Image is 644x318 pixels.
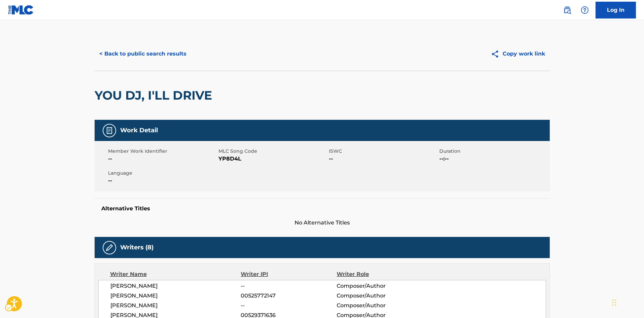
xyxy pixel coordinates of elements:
span: -- [108,177,217,185]
span: --:-- [439,155,548,163]
div: Writer IPI [241,270,337,278]
h5: Alternative Titles [101,205,543,212]
span: -- [108,155,217,163]
span: Language [108,170,217,177]
button: < Back to public search results [95,45,191,62]
img: MLC Logo [8,5,34,15]
button: Copy work link [486,45,550,62]
h5: Work Detail [120,127,158,134]
h5: Writers (8) [120,244,154,251]
img: Copy work link [491,50,503,58]
span: Composer/Author [337,292,424,300]
div: Writer Name [110,270,241,278]
img: help [581,6,589,14]
span: [PERSON_NAME] [110,302,241,310]
img: Work Detail [105,127,113,135]
span: Duration [439,148,548,155]
span: Composer/Author [337,282,424,290]
span: ISWC [329,148,438,155]
span: YP8D4L [218,155,327,163]
div: Chat Widget [610,286,644,318]
a: Log In [596,2,636,19]
img: search [563,6,571,14]
h2: YOU DJ, I'LL DRIVE [95,88,215,103]
span: Composer/Author [337,302,424,310]
iframe: Hubspot Iframe [610,286,644,318]
span: No Alternative Titles [95,219,550,227]
span: -- [241,282,336,290]
span: [PERSON_NAME] [110,292,241,300]
div: Writer Role [337,270,424,278]
img: Writers [105,244,113,252]
span: -- [241,302,336,310]
span: Member Work Identifier [108,148,217,155]
span: [PERSON_NAME] [110,282,241,290]
span: -- [329,155,438,163]
div: Drag [612,292,616,313]
span: MLC Song Code [218,148,327,155]
span: 00525772147 [241,292,336,300]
